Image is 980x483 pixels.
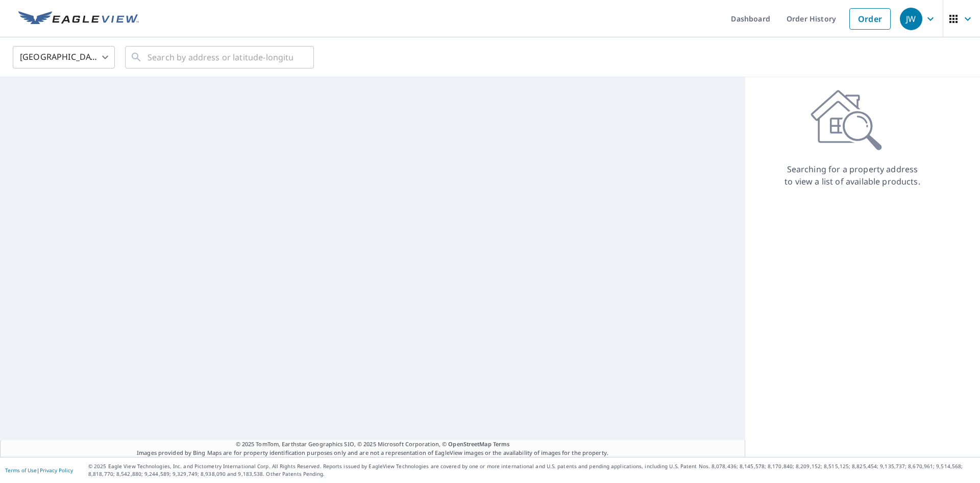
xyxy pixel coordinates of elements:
[448,440,491,448] a: OpenStreetMap
[18,11,139,27] img: EV Logo
[784,163,921,188] p: Searching for a property address to view a list of available products.
[236,440,510,449] span: © 2025 TomTom, Earthstar Geographics SIO, © 2025 Microsoft Corporation, ©
[849,8,891,30] a: Order
[493,440,510,448] a: Terms
[5,467,73,473] p: |
[88,463,975,478] p: © 2025 Eagle View Technologies, Inc. and Pictometry International Corp. All Rights Reserved. Repo...
[148,43,293,72] input: Search by address or latitude-longitude
[40,467,73,474] a: Privacy Policy
[5,467,37,474] a: Terms of Use
[900,8,922,30] div: JW
[13,43,115,72] div: [GEOGRAPHIC_DATA]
